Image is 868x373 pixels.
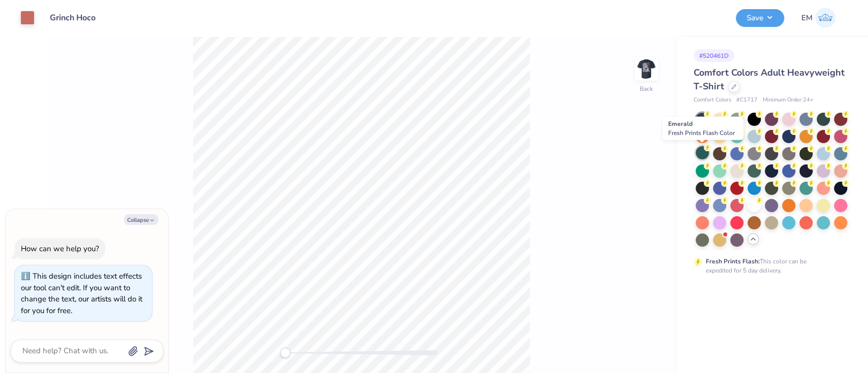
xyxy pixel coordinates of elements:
[801,12,813,24] span: EM
[124,214,158,225] button: Collapse
[736,96,758,105] span: # C1717
[706,257,831,275] div: This color can be expedited for 5 day delivery.
[736,9,784,27] button: Save
[663,117,743,140] div: Emerald
[815,8,835,28] img: Emily Mcclelland
[694,66,845,92] span: Comfort Colors Adult Heavyweight T-Shirt
[42,8,117,28] input: Untitled Design
[706,257,760,265] strong: Fresh Prints Flash:
[694,96,731,105] span: Comfort Colors
[21,271,142,316] div: This design includes text effects our tool can't edit. If you want to change the text, our artist...
[668,129,735,137] span: Fresh Prints Flash Color
[280,348,290,358] div: Accessibility label
[797,8,840,28] a: EM
[763,96,814,105] span: Minimum Order: 24 +
[21,244,99,254] div: How can we help you?
[636,59,656,79] img: Back
[694,49,734,62] div: # 520461D
[640,84,653,93] div: Back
